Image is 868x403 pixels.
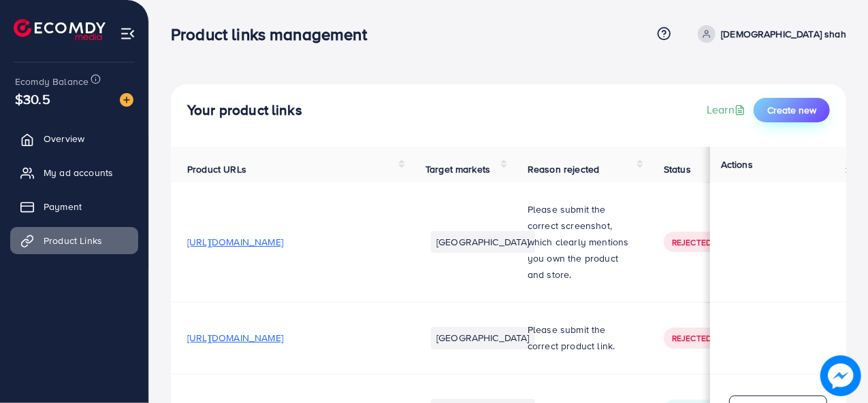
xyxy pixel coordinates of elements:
[187,102,302,119] h4: Your product links
[528,321,631,354] p: Please submit the correct product link.
[431,327,535,349] li: [GEOGRAPHIC_DATA]
[425,162,490,176] span: Target markets
[431,231,535,253] li: [GEOGRAPHIC_DATA]
[14,19,106,40] img: logo
[528,201,631,283] p: Please submit the correct screenshot, which clearly mentions you own the product and store.
[187,235,283,249] span: [URL][DOMAIN_NAME]
[721,158,753,171] span: Actions
[10,193,138,220] a: Payment
[10,159,138,186] a: My ad accounts
[754,98,830,122] button: Create new
[664,162,691,176] span: Status
[187,331,283,345] span: [URL][DOMAIN_NAME]
[44,200,82,213] span: Payment
[120,26,135,41] img: menu
[672,236,711,248] span: Rejected
[44,166,113,179] span: My ad accounts
[15,89,50,109] span: $30.5
[707,102,748,118] a: Learn
[10,227,138,254] a: Product Links
[10,125,138,152] a: Overview
[692,25,846,43] a: [DEMOGRAPHIC_DATA] shah
[44,132,84,145] span: Overview
[15,75,89,88] span: Ecomdy Balance
[721,26,846,42] p: [DEMOGRAPHIC_DATA] shah
[767,103,816,117] span: Create new
[672,332,711,344] span: Rejected
[44,234,102,247] span: Product Links
[187,162,246,176] span: Product URLs
[171,24,378,44] h3: Product links management
[528,162,599,176] span: Reason rejected
[120,93,133,107] img: image
[820,355,861,396] img: image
